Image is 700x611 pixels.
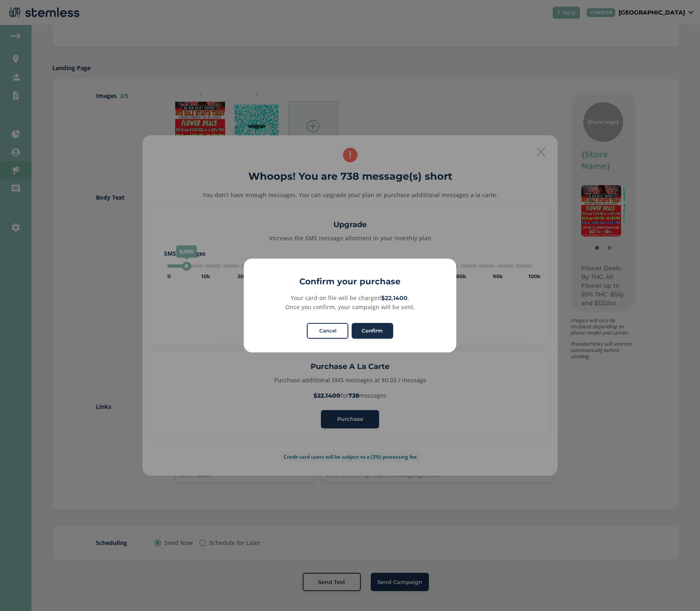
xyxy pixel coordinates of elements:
[381,294,408,302] strong: $22.1400
[307,323,348,339] button: Cancel
[658,571,700,611] iframe: Chat Widget
[244,275,456,288] h2: Confirm your purchase
[352,323,393,339] button: Confirm
[253,293,447,311] div: Your card on file will be charged . Once you confirm, your campaign will be sent.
